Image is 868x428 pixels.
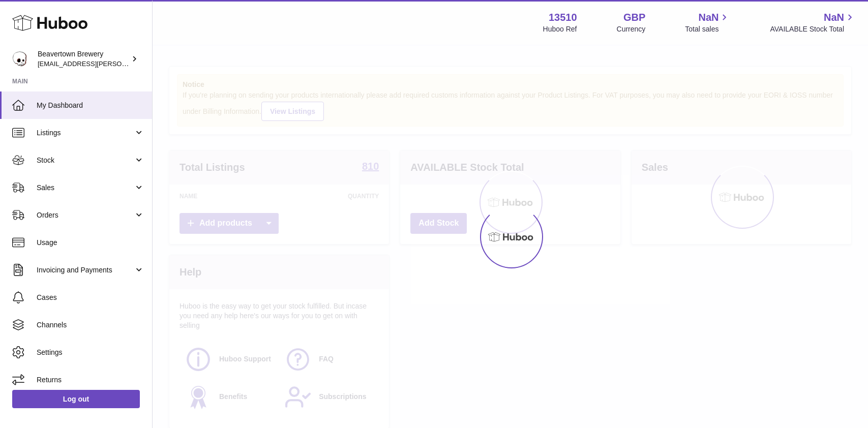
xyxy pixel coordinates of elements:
[770,11,856,34] a: NaN AVAILABLE Stock Total
[37,128,134,138] span: Listings
[38,59,204,68] span: [EMAIL_ADDRESS][PERSON_NAME][DOMAIN_NAME]
[37,348,144,357] span: Settings
[12,51,27,67] img: kit.lowe@beavertownbrewery.co.uk
[38,49,129,69] div: Beavertown Brewery
[37,320,144,330] span: Channels
[698,11,719,24] span: NaN
[685,24,730,34] span: Total sales
[770,24,856,34] span: AVAILABLE Stock Total
[543,24,577,34] div: Huboo Ref
[37,238,144,248] span: Usage
[37,101,144,110] span: My Dashboard
[685,11,730,34] a: NaN Total sales
[37,210,134,220] span: Orders
[37,183,134,193] span: Sales
[623,11,645,24] strong: GBP
[37,265,134,275] span: Invoicing and Payments
[37,293,144,302] span: Cases
[617,24,646,34] div: Currency
[12,390,140,408] a: Log out
[824,11,844,24] span: NaN
[549,11,577,24] strong: 13510
[37,375,144,385] span: Returns
[37,156,134,165] span: Stock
